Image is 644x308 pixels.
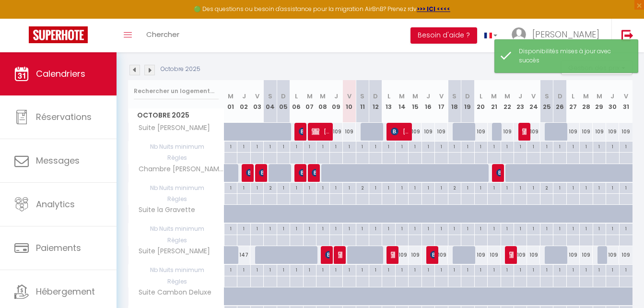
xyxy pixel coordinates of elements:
[522,122,527,141] span: [PERSON_NAME]
[422,224,434,233] div: 1
[237,246,250,264] div: 147
[382,183,395,192] div: 1
[347,92,351,101] abbr: V
[504,92,510,101] abbr: M
[330,224,342,233] div: 1
[422,265,434,274] div: 1
[514,246,527,264] div: 109
[343,265,355,274] div: 1
[519,47,628,65] div: Disponibilités mises à jour avec succès
[224,224,237,233] div: 1
[610,92,614,101] abbr: J
[281,92,286,101] abbr: D
[488,246,501,264] div: 109
[567,183,579,192] div: 1
[553,142,566,151] div: 1
[480,92,482,101] abbr: L
[540,183,553,192] div: 2
[553,224,566,233] div: 1
[619,246,632,264] div: 109
[334,92,338,101] abbr: J
[461,224,474,233] div: 1
[621,29,633,41] img: logout
[580,80,593,123] th: 28
[130,123,212,133] span: Suite [PERSON_NAME]
[290,80,303,123] th: 06
[439,92,444,101] abbr: V
[545,92,549,101] abbr: S
[620,183,632,192] div: 1
[435,142,447,151] div: 1
[356,265,369,274] div: 1
[277,183,290,192] div: 1
[426,92,430,101] abbr: J
[338,246,342,264] span: [PERSON_NAME]
[382,80,395,123] th: 13
[512,27,526,42] img: ...
[259,164,263,182] span: [PERSON_NAME]
[391,246,395,264] span: [PERSON_NAME] le vélo voyager
[224,265,237,274] div: 1
[435,183,447,192] div: 1
[251,265,263,274] div: 1
[475,224,487,233] div: 1
[567,265,579,274] div: 1
[129,142,224,152] span: Nb Nuits minimum
[422,123,434,141] div: 109
[316,265,329,274] div: 1
[593,183,606,192] div: 1
[129,153,224,163] span: Règles
[527,142,539,151] div: 1
[514,142,527,151] div: 1
[593,80,606,123] th: 29
[316,224,329,233] div: 1
[593,265,606,274] div: 1
[395,246,408,264] div: 109
[329,80,342,123] th: 09
[593,123,606,141] div: 109
[448,265,461,274] div: 1
[224,142,237,151] div: 1
[343,142,355,151] div: 1
[237,224,250,233] div: 1
[242,92,246,101] abbr: J
[325,246,329,264] span: [PERSON_NAME]
[501,142,514,151] div: 1
[580,265,592,274] div: 1
[299,122,303,141] span: [PERSON_NAME]
[527,80,540,123] th: 24
[330,142,342,151] div: 1
[228,92,234,101] abbr: M
[307,92,313,101] abbr: M
[580,183,592,192] div: 1
[316,183,329,192] div: 1
[343,80,356,123] th: 10
[373,92,378,101] abbr: D
[504,19,611,52] a: ... [PERSON_NAME]
[474,123,487,141] div: 109
[514,80,527,123] th: 23
[465,92,470,101] abbr: D
[330,183,342,192] div: 1
[299,164,303,182] span: [PERSON_NAME]
[514,265,527,274] div: 1
[295,92,298,101] abbr: L
[387,92,390,101] abbr: L
[606,142,619,151] div: 1
[514,183,527,192] div: 1
[130,287,214,298] span: Suite Cambon Deluxe
[448,183,461,192] div: 2
[620,142,632,151] div: 1
[553,183,566,192] div: 1
[312,164,316,182] span: [PERSON_NAME]
[606,123,619,141] div: 109
[474,246,487,264] div: 109
[343,224,355,233] div: 1
[36,111,92,123] span: Réservations
[409,123,422,141] div: 109
[134,83,219,100] input: Rechercher un logement...
[130,246,212,257] span: Suite [PERSON_NAME]
[430,246,434,264] span: [PERSON_NAME] et [PERSON_NAME]
[580,142,592,151] div: 1
[36,242,81,254] span: Paiements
